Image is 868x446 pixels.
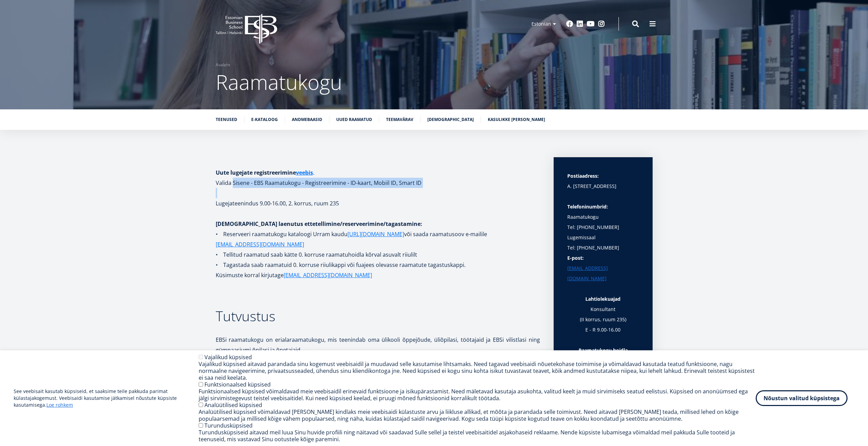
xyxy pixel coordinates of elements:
[216,239,304,249] a: [EMAIL_ADDRESS][DOMAIN_NAME]
[386,116,413,123] a: Teemavärav
[216,198,540,208] p: Lugejateenindus 9.00-16.00, 2. korrus, ruum 235
[216,260,540,270] p: • Tagastada saab raamatuid 0. korruse riiulikappi või fuajees olevasse raamatute tagastuskappi.
[216,167,540,188] h1: . Valida Sisene - EBS Raamatukogu - Registreerimine - ID-kaart, Mobiil ID, Smart ID
[567,202,639,222] p: Raamatukogu
[216,335,540,355] p: EBSi raamatukogu on erialaraamatukogu, mis teenindab oma ülikooli õppejõude, üliõpilasi, töötajai...
[216,116,237,123] a: Teenused
[567,222,639,243] p: Tel: [PHONE_NUMBER] Lugemissaal
[216,169,313,176] strong: Uute lugejate registreerimine
[216,68,342,96] span: Raamatukogu
[567,255,584,261] strong: E-post:
[216,62,230,68] a: Avaleht
[567,203,608,210] strong: Telefoninumbrid:
[204,422,253,429] label: Turundusküpsised
[756,390,848,406] button: Nõustun valitud küpsistega
[577,21,583,27] a: Linkedin
[46,402,73,408] a: Loe rohkem
[284,270,372,280] a: [EMAIL_ADDRESS][DOMAIN_NAME]
[199,429,756,443] div: Turundusküpsiseid aitavad meil luua Sinu huvide profiili ning näitavad või saadavad Sulle sellel ...
[567,263,639,284] a: [EMAIL_ADDRESS][DOMAIN_NAME]
[585,296,621,302] strong: Lahtiolekuajad
[14,388,199,408] p: See veebisait kasutab küpsiseid, et saaksime teile pakkuda parimat külastajakogemust. Veebisaidi ...
[336,116,372,123] a: Uued raamatud
[567,345,639,386] p: (0. korrus, ruum 37) [DEMOGRAPHIC_DATA]
[566,21,573,27] a: Facebook
[427,116,474,123] a: [DEMOGRAPHIC_DATA]
[199,408,756,422] div: Analüütilised küpsised võimaldavad [PERSON_NAME] kindlaks meie veebisaidi külastuste arvu ja liik...
[567,181,639,191] p: A. [STREET_ADDRESS]
[216,220,422,228] strong: [DEMOGRAPHIC_DATA] laenutus ettetellimine/reserveerimine/tagastamine:
[199,361,756,381] div: Vajalikud küpsised aitavad parandada sinu kogemust veebisaidil ja muudavad selle kasutamise lihts...
[347,229,404,239] a: [URL][DOMAIN_NAME]
[204,381,271,388] label: Funktsionaalsed küpsised
[216,270,540,280] p: Küsimuste korral kirjutage
[199,388,756,402] div: Funktsionaalsed küpsised võimaldavad meie veebisaidil erinevaid funktsioone ja isikupärastamist. ...
[216,249,540,260] p: • Tellitud raamatud saab kätte 0. korruse raamatuhoidla kõrval asuvalt riiulilt
[488,116,545,123] a: Kasulikke [PERSON_NAME]
[204,353,252,361] label: Vajalikud küpsised
[216,229,540,249] p: • Reserveeri raamatukogu kataloogi Urram kaudu või saada raamatusoov e-mailile
[567,173,599,179] strong: Postiaadress:
[587,21,595,27] a: Youtube
[292,116,322,123] a: Andmebaasid
[204,401,262,409] label: Analüütilised küpsised
[251,116,278,123] a: E-kataloog
[216,307,275,325] span: Tutvustus
[598,21,605,27] a: Instagram
[579,347,628,353] strong: Raamatukogu hoidla
[567,304,639,345] p: Konsultant (II korrus, ruum 235) E - R 9.00-16.00
[567,243,639,253] p: Tel: [PHONE_NUMBER]
[296,167,313,178] a: veebis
